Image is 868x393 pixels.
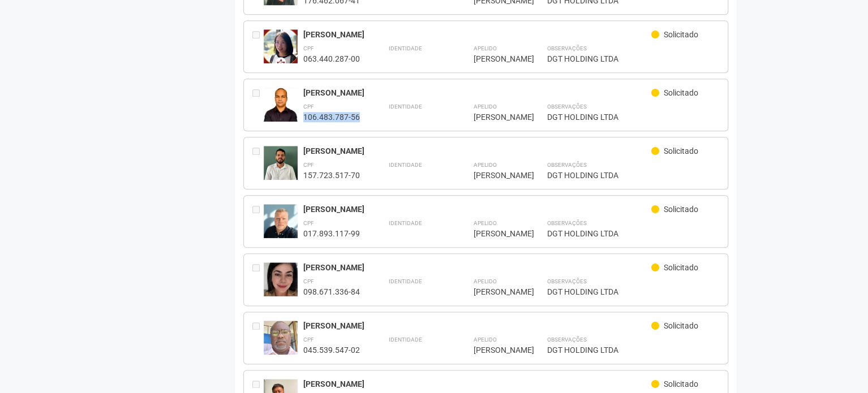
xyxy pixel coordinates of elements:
[264,262,298,296] img: user.jpg
[473,336,496,343] strong: Apelido
[303,287,360,297] div: 098.671.336-84
[303,29,651,40] div: [PERSON_NAME]
[547,103,586,110] strong: Observações
[303,262,651,273] div: [PERSON_NAME]
[303,103,314,110] strong: CPF
[303,54,360,64] div: 063.440.287-00
[388,103,422,110] strong: Identidade
[473,228,518,239] div: [PERSON_NAME]
[303,88,651,98] div: [PERSON_NAME]
[303,146,651,156] div: [PERSON_NAME]
[473,220,496,226] strong: Apelido
[664,30,698,39] span: Solicitado
[303,204,651,214] div: [PERSON_NAME]
[664,205,698,214] span: Solicitado
[388,336,422,343] strong: Identidade
[252,262,264,297] div: Entre em contato com a Aministração para solicitar o cancelamento ou 2a via
[547,112,719,122] div: DGT HOLDING LTDA
[303,278,314,284] strong: CPF
[303,45,314,51] strong: CPF
[388,220,422,226] strong: Identidade
[252,29,264,64] div: Entre em contato com a Aministração para solicitar o cancelamento ou 2a via
[547,336,586,343] strong: Observações
[473,170,518,180] div: [PERSON_NAME]
[303,228,360,239] div: 017.893.117-99
[664,88,698,97] span: Solicitado
[388,45,422,51] strong: Identidade
[388,278,422,284] strong: Identidade
[264,88,298,122] img: user.jpg
[547,287,719,297] div: DGT HOLDING LTDA
[664,321,698,330] span: Solicitado
[303,112,360,122] div: 106.483.787-56
[473,54,518,64] div: [PERSON_NAME]
[303,220,314,226] strong: CPF
[473,345,518,355] div: [PERSON_NAME]
[303,345,360,355] div: 045.539.547-02
[547,162,586,168] strong: Observações
[547,220,586,226] strong: Observações
[547,170,719,180] div: DGT HOLDING LTDA
[264,29,298,63] img: user.jpg
[303,321,651,331] div: [PERSON_NAME]
[664,146,698,156] span: Solicitado
[252,321,264,355] div: Entre em contato com a Aministração para solicitar o cancelamento ou 2a via
[252,204,264,239] div: Entre em contato com a Aministração para solicitar o cancelamento ou 2a via
[303,170,360,180] div: 157.723.517-70
[303,336,314,343] strong: CPF
[473,278,496,284] strong: Apelido
[252,88,264,122] div: Entre em contato com a Aministração para solicitar o cancelamento ou 2a via
[264,204,298,238] img: user.jpg
[473,45,496,51] strong: Apelido
[664,379,698,388] span: Solicitado
[303,379,651,389] div: [PERSON_NAME]
[664,263,698,272] span: Solicitado
[473,103,496,110] strong: Apelido
[264,321,298,355] img: user.jpg
[473,112,518,122] div: [PERSON_NAME]
[252,146,264,180] div: Entre em contato com a Aministração para solicitar o cancelamento ou 2a via
[547,54,719,64] div: DGT HOLDING LTDA
[547,45,586,51] strong: Observações
[473,287,518,297] div: [PERSON_NAME]
[547,278,586,284] strong: Observações
[547,228,719,239] div: DGT HOLDING LTDA
[473,162,496,168] strong: Apelido
[264,146,298,180] img: user.jpg
[303,162,314,168] strong: CPF
[388,162,422,168] strong: Identidade
[547,345,719,355] div: DGT HOLDING LTDA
